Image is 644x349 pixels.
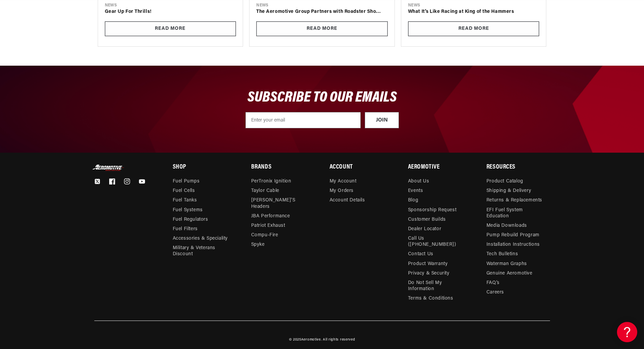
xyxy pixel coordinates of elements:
[251,240,265,249] a: Spyke
[408,249,433,259] a: Contact Us
[486,205,545,221] a: EFI Fuel System Education
[251,186,279,196] a: Taylor Cable
[330,178,357,186] a: My Account
[408,178,429,186] a: About Us
[486,231,540,240] a: Pump Rebuild Program
[486,240,540,249] a: Installation Instructions
[256,21,388,37] a: Read More
[408,196,418,205] a: Blog
[408,21,540,37] a: Read More
[256,3,388,8] div: news
[408,215,446,224] a: Customer Builds
[251,212,290,221] a: JBA Performance
[408,205,456,215] a: Sponsorship Request
[173,178,200,186] a: Fuel Pumps
[408,3,540,8] div: news
[251,196,309,211] a: [PERSON_NAME]’s Headers
[173,205,203,215] a: Fuel Systems
[92,165,125,171] img: Aeromotive
[486,221,527,231] a: Media Downloads
[247,90,397,105] span: SUBSCRIBE TO OUR EMAILS
[251,221,285,231] a: Patriot Exhaust
[486,249,518,259] a: Tech Bulletins
[105,3,236,8] div: news
[408,278,466,294] a: Do Not Sell My Information
[173,224,198,234] a: Fuel Filters
[486,288,504,297] a: Careers
[289,338,322,342] small: © 2025 .
[251,178,291,186] a: PerTronix Ignition
[486,178,523,186] a: Product Catalog
[173,196,197,205] a: Fuel Tanks
[486,186,531,196] a: Shipping & Delivery
[301,338,321,342] a: Aeromotive
[173,186,195,196] a: Fuel Cells
[486,196,542,205] a: Returns & Replacements
[323,338,355,342] small: All rights reserved
[486,278,500,288] a: FAQ’s
[408,186,423,196] a: Events
[408,259,448,269] a: Product Warranty
[105,21,236,37] a: Read More
[330,186,354,196] a: My Orders
[408,294,453,303] a: Terms & Conditions
[486,269,532,278] a: Genuine Aeromotive
[365,112,399,128] button: JOIN
[245,112,361,128] input: Enter your email
[173,215,208,224] a: Fuel Regulators
[408,269,450,278] a: Privacy & Security
[408,234,466,249] a: Call Us ([PHONE_NUMBER])
[251,231,278,240] a: Compu-Fire
[486,259,527,269] a: Waterman Graphs
[408,224,441,234] a: Dealer Locator
[330,196,365,205] a: Account Details
[173,234,228,243] a: Accessories & Speciality
[173,243,236,259] a: Military & Veterans Discount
